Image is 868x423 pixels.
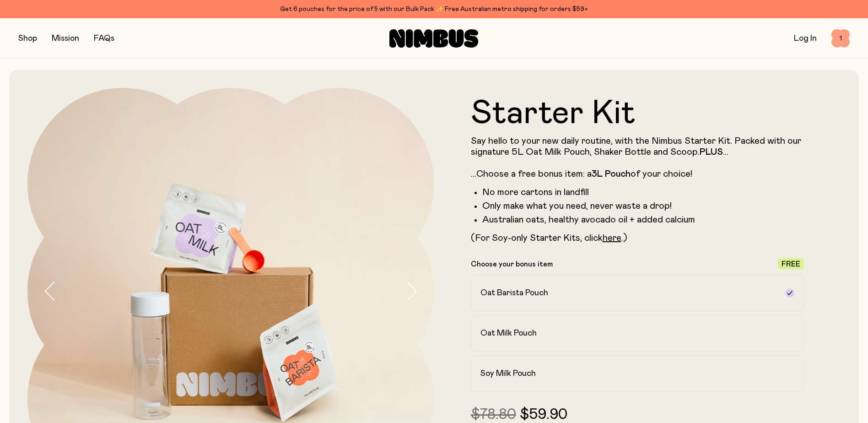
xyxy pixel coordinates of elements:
[603,233,621,243] a: here
[471,136,804,179] p: Say hello to your new daily routine, with the Nimbus Starter Kit. Packed with our signature 5L Oa...
[480,328,537,339] h2: Oat Milk Pouch
[480,287,548,298] h2: Oat Barista Pouch
[520,407,567,422] span: $59.90
[831,29,850,48] button: 1
[471,97,804,130] h1: Starter Kit
[700,147,723,157] strong: PLUS
[471,260,553,269] p: Choose your bonus item
[471,407,516,422] span: $78.80
[471,233,804,244] p: (For Soy-only Starter Kits, click .)
[794,34,817,43] a: Log In
[94,34,114,43] a: FAQs
[592,169,603,179] strong: 3L
[52,34,79,43] a: Mission
[480,368,536,379] h2: Soy Milk Pouch
[482,214,804,225] li: Australian oats, healthy avocado oil + added calcium
[18,4,850,15] div: Get 6 pouches for the price of 5 with our Bulk Pack ✨ Free Australian metro shipping for orders $59+
[782,260,800,268] span: Free
[482,187,804,198] li: No more cartons in landfill
[605,169,631,179] strong: Pouch
[482,201,804,211] li: Only make what you need, never waste a drop!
